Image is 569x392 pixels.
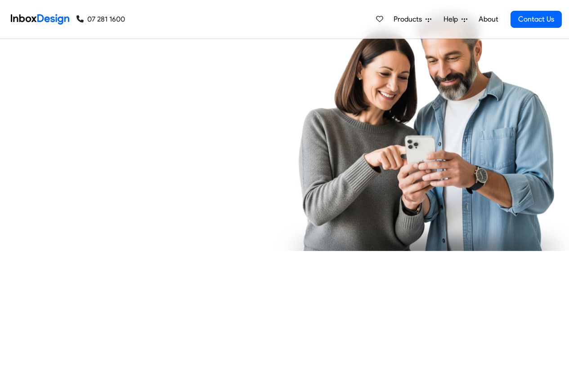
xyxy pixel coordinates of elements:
[394,14,426,25] span: Products
[511,11,562,28] a: Contact Us
[476,10,501,28] a: About
[440,10,471,28] a: Help
[390,10,435,28] a: Products
[444,14,461,25] span: Help
[76,14,125,25] a: 07 281 1600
